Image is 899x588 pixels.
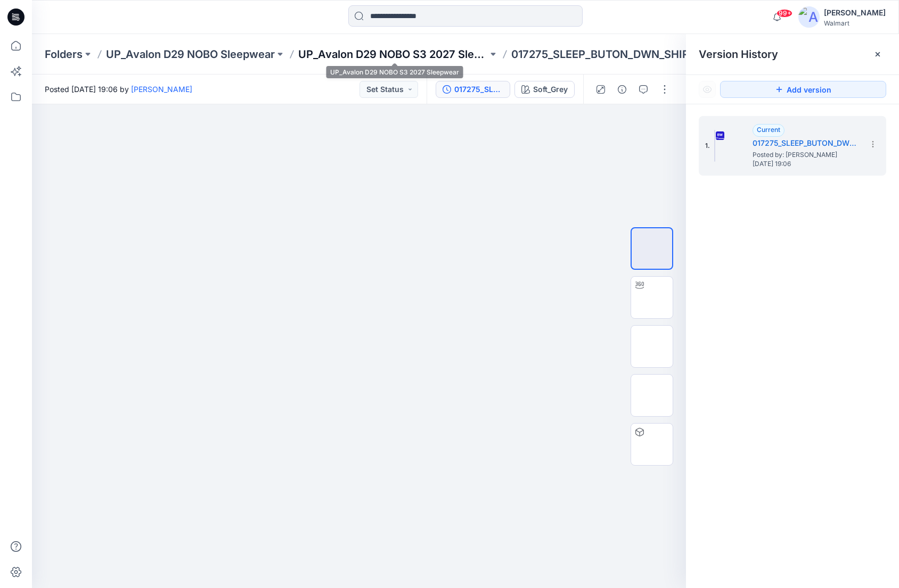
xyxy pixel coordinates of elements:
span: 99+ [777,9,792,18]
div: 017275_SLEEP_BUTON_DWN_SHIRT [454,84,503,95]
a: UP_Avalon D29 NOBO S3 2027 Sleepwear [298,47,488,62]
a: [PERSON_NAME] [131,85,192,94]
div: Soft_Grey [533,84,568,95]
span: Current [757,126,780,134]
a: Folders [45,47,83,62]
span: 1. [705,141,710,151]
div: Walmart [824,19,886,27]
span: Posted [DATE] 19:06 by [45,84,192,95]
span: Version History [699,48,778,61]
button: Show Hidden Versions [699,81,716,98]
button: 017275_SLEEP_BUTON_DWN_SHIRT [436,81,510,98]
div: [PERSON_NAME] [824,6,886,19]
button: Close [873,50,882,59]
span: Posted by: Sandra Anaya [753,150,859,160]
span: [DATE] 19:06 [753,160,859,168]
button: Add version [720,81,886,98]
button: Details [614,81,631,98]
p: 017275_SLEEP_BUTON_DWN_SHIRT [511,47,696,62]
h5: 017275_SLEEP_BUTON_DWN_SHIRT [753,137,859,150]
a: UP_Avalon D29 NOBO Sleepwear [106,47,275,62]
button: Soft_Grey [514,81,575,98]
img: 017275_SLEEP_BUTON_DWN_SHIRT [714,130,715,162]
img: avatar [798,6,820,28]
